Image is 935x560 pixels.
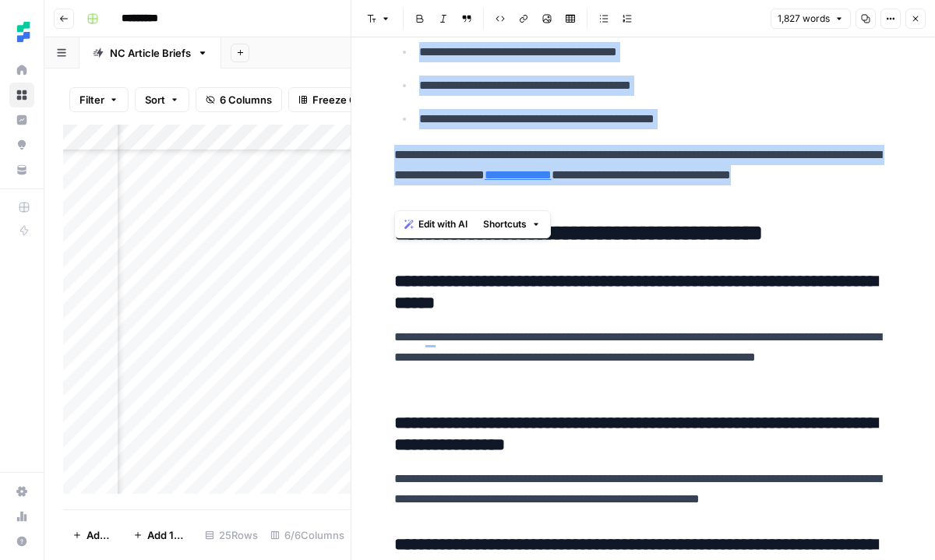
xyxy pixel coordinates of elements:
button: Help + Support [9,529,34,554]
button: Freeze Columns [288,87,403,112]
a: Your Data [9,157,34,182]
button: Workspace: Ten Speed [9,12,34,51]
span: Add Row [86,527,115,543]
span: Edit with AI [418,217,467,231]
a: Opportunities [9,132,34,157]
span: 6 Columns [220,92,272,107]
button: Edit with AI [398,214,474,234]
a: NC Article Briefs [79,37,221,69]
span: Sort [145,92,165,107]
button: Sort [135,87,189,112]
button: Filter [69,87,129,112]
a: Usage [9,504,34,529]
a: Insights [9,107,34,132]
div: 6/6 Columns [264,523,351,548]
a: Browse [9,83,34,107]
button: Add 10 Rows [124,523,199,548]
div: 25 Rows [199,523,264,548]
img: Ten Speed Logo [9,18,37,46]
a: Settings [9,479,34,504]
span: 1,827 words [778,12,830,26]
a: Home [9,58,34,83]
button: 6 Columns [196,87,282,112]
button: Add Row [63,523,124,548]
button: Shortcuts [477,214,547,234]
div: NC Article Briefs [110,45,191,61]
span: Shortcuts [483,217,527,231]
span: Filter [79,92,104,107]
span: Freeze Columns [312,92,393,107]
button: 1,827 words [771,9,851,29]
span: Add 10 Rows [147,527,189,543]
